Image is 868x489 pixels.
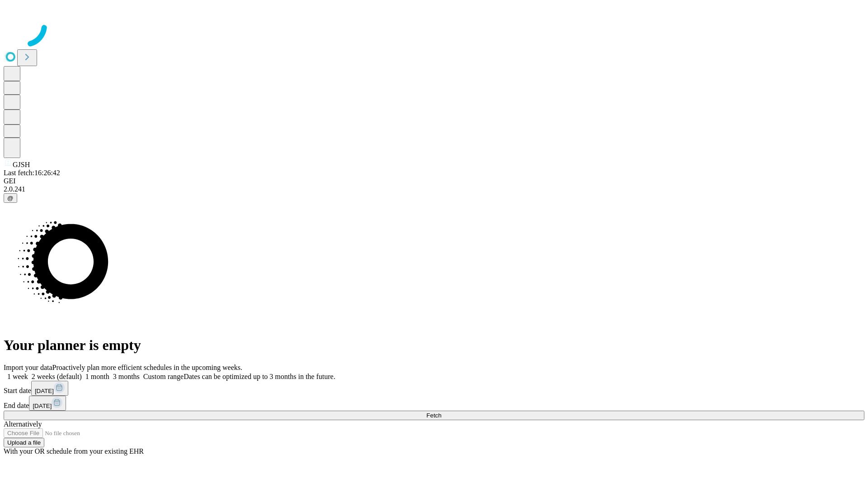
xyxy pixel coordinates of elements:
[29,396,66,411] button: [DATE]
[52,364,242,371] span: Proactively plan more efficient schedules in the upcoming weeks.
[143,373,184,380] span: Custom range
[4,420,42,428] span: Alternatively
[32,373,82,380] span: 2 weeks (default)
[113,373,140,380] span: 3 months
[184,373,335,380] span: Dates can be optimized up to 3 months in the future.
[13,161,30,168] span: GJSH
[4,193,17,203] button: @
[31,381,68,396] button: [DATE]
[426,412,441,419] span: Fetch
[7,373,28,380] span: 1 week
[4,169,60,177] span: Last fetch: 16:26:42
[4,177,864,185] div: GEI
[4,337,864,354] h1: Your planner is empty
[4,447,144,455] span: With your OR schedule from your existing EHR
[7,195,14,201] span: @
[4,438,44,447] button: Upload a file
[4,364,52,371] span: Import your data
[35,388,54,394] span: [DATE]
[85,373,109,380] span: 1 month
[4,381,864,396] div: Start date
[4,185,864,193] div: 2.0.241
[4,396,864,411] div: End date
[33,403,52,409] span: [DATE]
[4,411,864,420] button: Fetch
